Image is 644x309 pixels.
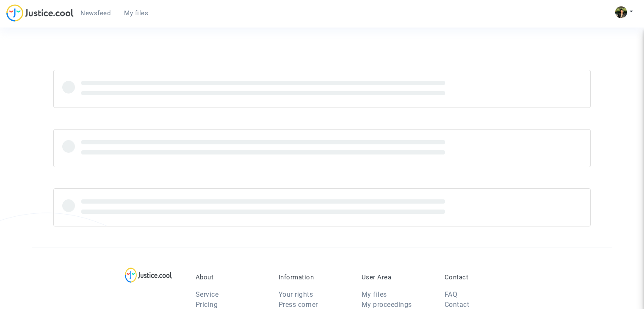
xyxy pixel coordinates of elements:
[196,301,218,309] a: Pricing
[279,273,349,281] p: Information
[279,290,313,298] a: Your rights
[74,7,117,19] a: Newsfeed
[615,6,627,18] img: ACg8ocIHv2cjDDKoFJhKpOjfbZYKSpwDZ1OyqKQUd1LFOvruGOPdCw=s96-c
[196,290,219,298] a: Service
[445,273,515,281] p: Contact
[445,290,458,298] a: FAQ
[362,273,432,281] p: User Area
[445,301,470,309] a: Contact
[124,9,148,17] span: My files
[125,268,172,283] img: logo-lg.svg
[196,273,266,281] p: About
[362,290,387,298] a: My files
[117,7,155,19] a: My files
[279,301,318,309] a: Press corner
[6,4,74,22] img: jc-logo.svg
[80,9,111,17] span: Newsfeed
[362,301,412,309] a: My proceedings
